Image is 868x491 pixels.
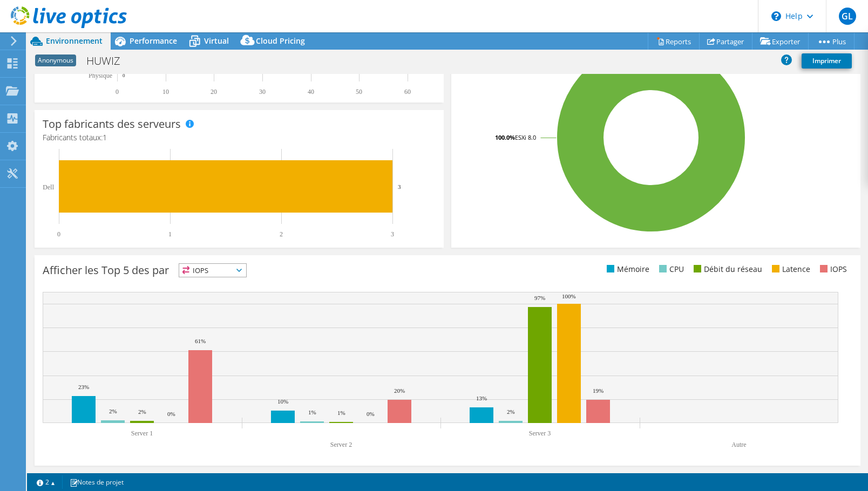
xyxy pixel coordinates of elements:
span: Environnement [46,36,103,46]
text: 2% [507,408,515,415]
text: Dell [43,183,54,191]
text: 2% [138,408,146,415]
text: 20% [394,387,405,394]
a: 2 [29,475,63,489]
text: Autre [731,441,746,448]
a: Exporter [752,33,809,50]
h1: HUWIZ [82,55,137,67]
text: 1% [337,410,345,416]
text: 61% [195,338,206,344]
text: 3 [398,183,401,190]
text: 1 [168,230,172,238]
span: GL [839,8,856,25]
tspan: 100.0% [495,133,515,141]
text: Server 3 [529,429,551,437]
text: 19% [593,387,603,394]
text: 2 [280,230,283,238]
text: 10 [162,88,169,96]
a: Partager [699,33,752,50]
text: 3 [391,230,394,238]
text: 0 [116,88,119,96]
text: 23% [78,384,89,390]
text: 30 [259,88,266,96]
span: Virtual [204,36,229,46]
text: 60 [404,88,411,96]
span: Cloud Pricing [256,36,305,46]
h4: Fabricants totaux: [43,132,436,144]
a: Reports [648,33,700,50]
text: 1% [308,409,316,415]
text: 10% [277,398,288,405]
a: Plus [808,33,855,50]
text: 0 [57,230,60,238]
text: 100% [562,293,576,299]
text: Server 1 [131,429,153,437]
li: Mémoire [604,263,649,275]
li: Débit du réseau [691,263,762,275]
text: 13% [476,395,487,401]
text: 0% [367,411,375,417]
span: 1 [103,132,107,142]
text: 50 [356,88,362,96]
text: 20 [211,88,217,96]
span: Performance [130,36,177,46]
svg: \n [771,11,781,21]
text: 97% [534,295,545,301]
text: 0% [167,411,175,417]
span: Anonymous [35,54,76,66]
text: 2% [109,408,117,414]
a: Notes de projet [62,475,131,489]
text: Server 2 [330,441,352,448]
h3: Top fabricants des serveurs [43,118,181,130]
text: 40 [308,88,314,96]
text: 0 [123,73,125,78]
li: Latence [769,263,810,275]
tspan: ESXi 8.0 [515,133,536,141]
a: Imprimer [802,53,852,69]
li: IOPS [817,263,847,275]
li: CPU [656,263,684,275]
text: Physique [89,72,112,79]
span: IOPS [179,264,246,277]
